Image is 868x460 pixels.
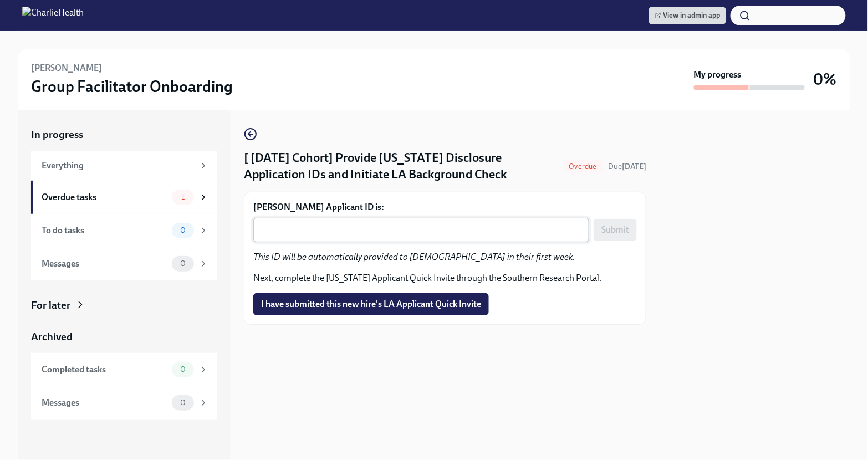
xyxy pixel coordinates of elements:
div: Everything [42,160,194,172]
em: This ID will be automatically provided to [DEMOGRAPHIC_DATA] in their first week. [253,252,575,262]
div: Messages [42,397,167,409]
span: 0 [173,398,192,407]
span: 0 [173,226,192,234]
strong: My progress [694,69,742,81]
strong: [DATE] [622,162,646,171]
h3: Group Facilitator Onboarding [31,76,233,96]
span: Overdue [563,162,604,171]
span: I have submitted this new hire's LA Applicant Quick Invite [261,299,481,310]
h6: [PERSON_NAME] [31,62,102,74]
a: Overdue tasks1 [31,181,217,214]
a: Archived [31,330,217,344]
a: In progress [31,127,217,142]
a: To do tasks0 [31,214,217,247]
label: [PERSON_NAME] Applicant ID is: [253,201,637,213]
a: Everything [31,151,217,181]
div: Completed tasks [42,364,167,376]
span: 1 [175,193,191,201]
div: Messages [42,258,167,270]
p: Next, complete the [US_STATE] Applicant Quick Invite through the Southern Research Portal. [253,272,637,284]
a: Completed tasks0 [31,353,217,386]
a: Messages0 [31,386,217,420]
a: Messages0 [31,247,217,280]
button: I have submitted this new hire's LA Applicant Quick Invite [253,293,489,315]
span: Due [608,162,646,171]
img: CharlieHealth [22,7,84,24]
h3: 0% [814,69,837,89]
div: Overdue tasks [42,191,167,203]
span: 0 [173,365,192,374]
a: View in admin app [649,7,726,24]
span: August 20th, 2025 10:00 [608,161,646,172]
h4: [ [DATE] Cohort] Provide [US_STATE] Disclosure Application IDs and Initiate LA Background Check [244,150,558,183]
div: To do tasks [42,224,167,237]
span: 0 [173,259,192,268]
a: For later [31,298,217,313]
div: For later [31,298,70,313]
span: View in admin app [655,10,721,21]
